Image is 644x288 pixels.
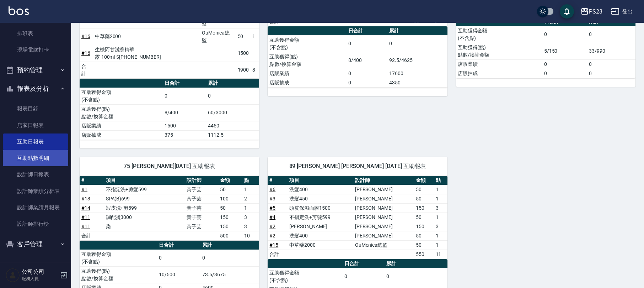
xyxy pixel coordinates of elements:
[268,176,447,259] table: a dense table
[414,194,434,203] td: 50
[104,185,185,194] td: 不指定洗+剪髮599
[242,203,259,213] td: 1
[288,240,353,250] td: 中草藥2000
[3,199,68,216] a: 設計師業績月報表
[288,176,353,185] th: 項目
[185,222,218,231] td: 黃子芸
[104,176,185,185] th: 項目
[185,185,218,194] td: 黃子芸
[157,241,200,250] th: 日合計
[268,268,343,285] td: 互助獲得金額 (不含點)
[353,194,414,203] td: [PERSON_NAME]
[276,163,439,170] span: 89 [PERSON_NAME] [PERSON_NAME] [DATE] 互助報表
[268,35,347,52] td: 互助獲得金額 (不含點)
[206,79,259,88] th: 累計
[456,17,635,78] table: a dense table
[608,5,635,18] button: 登出
[456,69,542,78] td: 店販抽成
[242,231,259,240] td: 10
[269,242,278,248] a: #15
[104,203,185,213] td: 蝦皮洗+剪599
[104,194,185,203] td: SPA(B)699
[288,203,353,213] td: 頭皮保濕面膜1500
[200,266,259,283] td: 73.5/3675
[343,268,385,285] td: 0
[288,213,353,222] td: 不指定洗+剪髮599
[206,88,259,104] td: 0
[578,4,605,19] button: PS23
[218,185,243,194] td: 50
[387,26,447,36] th: 累計
[242,222,259,231] td: 3
[22,268,58,276] h5: 公司公司
[434,203,447,213] td: 3
[456,59,542,69] td: 店販業績
[269,214,275,220] a: #4
[268,78,347,87] td: 店販抽成
[81,196,90,201] a: #13
[157,266,200,283] td: 10/500
[387,69,447,78] td: 17600
[206,121,259,130] td: 4450
[542,69,587,78] td: 0
[353,222,414,231] td: [PERSON_NAME]
[200,250,259,266] td: 0
[414,240,434,250] td: 50
[80,79,259,140] table: a dense table
[3,166,68,183] a: 設計師日報表
[434,176,447,185] th: 點
[80,250,157,266] td: 互助獲得金額 (不含點)
[269,205,275,211] a: #5
[288,231,353,240] td: 洗髮400
[269,187,275,192] a: #6
[268,250,288,259] td: 合計
[163,79,206,88] th: 日合計
[3,61,68,79] button: 預約管理
[353,203,414,213] td: [PERSON_NAME]
[80,62,93,78] td: 合計
[80,266,157,283] td: 互助獲得(點) 點數/換算金額
[414,185,434,194] td: 50
[347,35,387,52] td: 0
[81,205,90,211] a: #14
[3,117,68,133] a: 店家日報表
[434,222,447,231] td: 3
[185,203,218,213] td: 黃子芸
[218,203,243,213] td: 50
[163,121,206,130] td: 1500
[80,88,163,104] td: 互助獲得金額 (不含點)
[414,213,434,222] td: 50
[3,133,68,150] a: 互助日報表
[185,213,218,222] td: 黃子芸
[236,28,251,45] td: 50
[218,176,243,185] th: 金額
[434,185,447,194] td: 1
[185,176,218,185] th: 設計師
[542,26,587,43] td: 0
[163,88,206,104] td: 0
[22,276,58,282] p: 服務人員
[353,240,414,250] td: OuMonica總監
[288,222,353,231] td: [PERSON_NAME]
[3,235,68,253] button: 客戶管理
[434,194,447,203] td: 1
[81,214,90,220] a: #11
[218,213,243,222] td: 150
[242,176,259,185] th: 點
[163,104,206,121] td: 8/400
[93,45,200,62] td: 生機阿甘滋養精華露-100ml-$[PHONE_NUMBER]
[242,194,259,203] td: 2
[542,59,587,69] td: 0
[456,26,542,43] td: 互助獲得金額 (不含點)
[269,224,275,229] a: #2
[200,28,236,45] td: OuMonica總監
[353,176,414,185] th: 設計師
[218,222,243,231] td: 150
[288,194,353,203] td: 洗髮450
[385,259,447,268] th: 累計
[347,78,387,87] td: 0
[587,59,635,69] td: 0
[88,163,251,170] span: 75 [PERSON_NAME][DATE] 互助報表
[560,4,574,19] button: save
[387,78,447,87] td: 4350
